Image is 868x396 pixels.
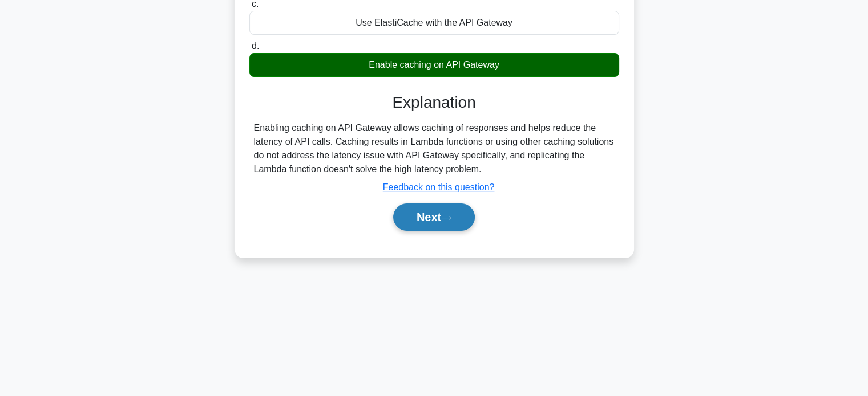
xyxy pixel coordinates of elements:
[254,121,615,176] div: Enabling caching on API Gateway allows caching of responses and helps reduce the latency of API c...
[252,41,259,51] span: d.
[393,203,475,231] button: Next
[383,182,495,192] a: Feedback on this question?
[256,93,612,112] h3: Explanation
[249,11,619,35] div: Use ElastiCache with the API Gateway
[249,53,619,77] div: Enable caching on API Gateway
